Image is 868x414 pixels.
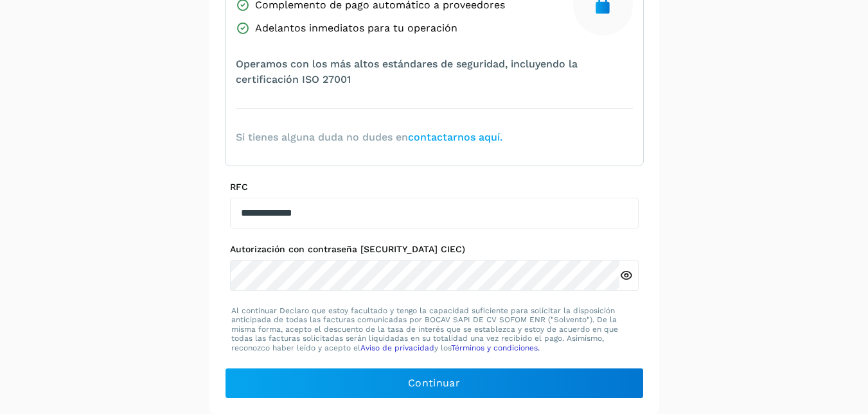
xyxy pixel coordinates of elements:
span: Si tienes alguna duda no dudes en [236,130,502,145]
a: Términos y condiciones. [451,343,540,352]
span: Adelantos inmediatos para tu operación [255,21,457,36]
a: Aviso de privacidad [360,343,434,352]
span: Operamos con los más altos estándares de seguridad, incluyendo la certificación ISO 27001 [236,56,633,87]
span: Continuar [408,376,460,390]
label: RFC [230,182,639,193]
button: Continuar [225,368,644,399]
p: Al continuar Declaro que estoy facultado y tengo la capacidad suficiente para solicitar la dispos... [231,306,637,352]
label: Autorización con contraseña [SECURITY_DATA] CIEC) [230,244,639,255]
a: contactarnos aquí. [408,131,502,143]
